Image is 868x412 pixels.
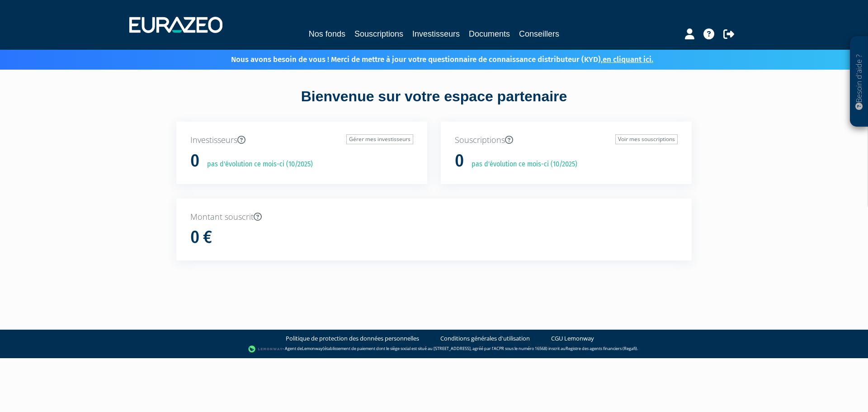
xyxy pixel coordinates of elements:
[190,152,199,170] h1: 0
[129,17,222,33] img: 1732889491-logotype_eurazeo_blanc_rvb.png
[469,28,510,40] a: Documents
[9,345,859,354] div: - Agent de (établissement de paiement dont le siège social est situé au [STREET_ADDRESS], agréé p...
[519,28,559,40] a: Conseillers
[854,41,864,123] p: Besoin d'aide ?
[190,228,212,247] h1: 0 €
[455,134,678,146] p: Souscriptions
[190,211,678,223] p: Montant souscrit
[309,28,345,40] a: Nos fonds
[346,134,413,144] a: Gérer mes investisseurs
[205,52,653,65] p: Nous avons besoin de vous ! Merci de mettre à jour votre questionnaire de connaissance distribute...
[440,334,530,343] a: Conditions générales d'utilisation
[551,334,594,343] a: CGU Lemonway
[286,334,419,343] a: Politique de protection des données personnelles
[615,134,678,144] a: Voir mes souscriptions
[190,134,413,146] p: Investisseurs
[455,152,464,170] h1: 0
[354,28,403,40] a: Souscriptions
[566,346,637,352] a: Registre des agents financiers (Regafi)
[248,345,283,354] img: logo-lemonway.png
[170,86,698,122] div: Bienvenue sur votre espace partenaire
[302,346,323,352] a: Lemonway
[603,55,653,64] a: en cliquant ici.
[201,159,313,170] p: pas d'évolution ce mois-ci (10/2025)
[465,159,577,170] p: pas d'évolution ce mois-ci (10/2025)
[412,28,460,40] a: Investisseurs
